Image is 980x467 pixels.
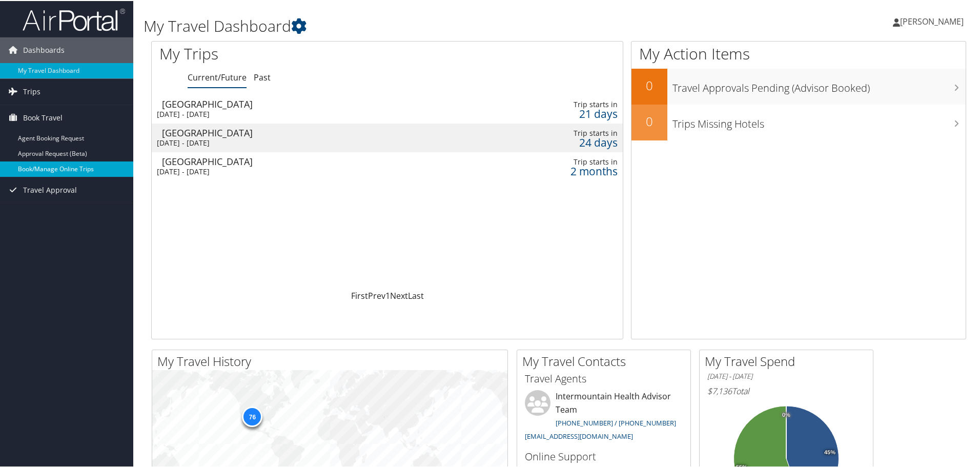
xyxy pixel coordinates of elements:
[893,5,974,36] a: [PERSON_NAME]
[390,289,408,300] a: Next
[162,156,438,165] div: [GEOGRAPHIC_DATA]
[522,352,690,369] h2: My Travel Contacts
[497,99,618,108] div: Trip starts in
[707,384,865,396] h6: Total
[782,411,790,417] tspan: 0%
[162,98,438,108] div: [GEOGRAPHIC_DATA]
[162,127,438,136] div: [GEOGRAPHIC_DATA]
[707,371,865,380] h6: [DATE] - [DATE]
[157,109,433,118] div: [DATE] - [DATE]
[497,108,618,117] div: 21 days
[520,389,688,444] li: Intermountain Health Advisor Team
[188,71,247,82] a: Current/Future
[23,7,125,31] img: airportal-logo.png
[159,42,419,64] h1: My Trips
[525,431,633,440] a: [EMAIL_ADDRESS][DOMAIN_NAME]
[525,449,683,463] h3: Online Support
[631,112,667,129] h2: 0
[144,14,697,36] h1: My Travel Dashboard
[631,76,667,93] h2: 0
[824,449,835,455] tspan: 45%
[672,75,966,94] h3: Travel Approvals Pending (Advisor Booked)
[900,15,964,26] span: [PERSON_NAME]
[497,128,618,137] div: Trip starts in
[351,289,368,300] a: First
[525,371,683,385] h3: Travel Agents
[556,417,676,427] a: [PHONE_NUMBER] / [PHONE_NUMBER]
[157,137,433,147] div: [DATE] - [DATE]
[23,176,77,202] span: Travel Approval
[705,352,873,369] h2: My Travel Spend
[631,42,966,64] h1: My Action Items
[23,104,63,130] span: Book Travel
[497,166,618,175] div: 2 months
[23,78,40,104] span: Trips
[497,156,618,166] div: Trip starts in
[497,137,618,146] div: 24 days
[385,289,390,300] a: 1
[242,405,262,426] div: 76
[408,289,424,300] a: Last
[368,289,385,300] a: Prev
[631,104,966,139] a: 0Trips Missing Hotels
[157,352,507,369] h2: My Travel History
[254,71,271,82] a: Past
[23,36,65,62] span: Dashboards
[707,384,732,396] span: $7,136
[157,166,433,175] div: [DATE] - [DATE]
[631,68,966,104] a: 0Travel Approvals Pending (Advisor Booked)
[672,111,966,130] h3: Trips Missing Hotels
